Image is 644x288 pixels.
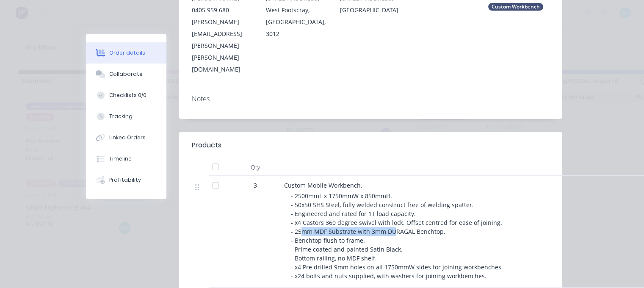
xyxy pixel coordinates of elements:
[284,181,362,189] span: Custom Mobile Workbench.
[254,181,257,190] span: 3
[109,155,132,163] div: Timeline
[109,113,133,120] div: Tracking
[291,192,505,280] span: - 2500mmL x 1750mmW x 850mmH. - 50x50 SHS Steel, fully welded construct free of welding spatter. ...
[86,42,166,64] button: Order details
[109,134,146,141] div: Linked Orders
[192,140,221,150] div: Products
[192,4,252,16] div: 0405 959 680
[192,16,252,75] div: [PERSON_NAME][EMAIL_ADDRESS][PERSON_NAME][PERSON_NAME][DOMAIN_NAME]
[86,148,166,169] button: Timeline
[109,49,145,57] div: Order details
[86,64,166,85] button: Collaborate
[109,70,143,78] div: Collaborate
[86,169,166,191] button: Profitability
[488,3,543,11] div: Custom Workbench
[230,159,281,176] div: Qty
[86,85,166,106] button: Checklists 0/0
[86,127,166,148] button: Linked Orders
[192,95,549,103] div: Notes
[86,106,166,127] button: Tracking
[340,4,401,16] div: [GEOGRAPHIC_DATA]
[109,176,141,184] div: Profitability
[266,4,326,40] div: West Footscray, [GEOGRAPHIC_DATA], 3012
[109,91,146,99] div: Checklists 0/0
